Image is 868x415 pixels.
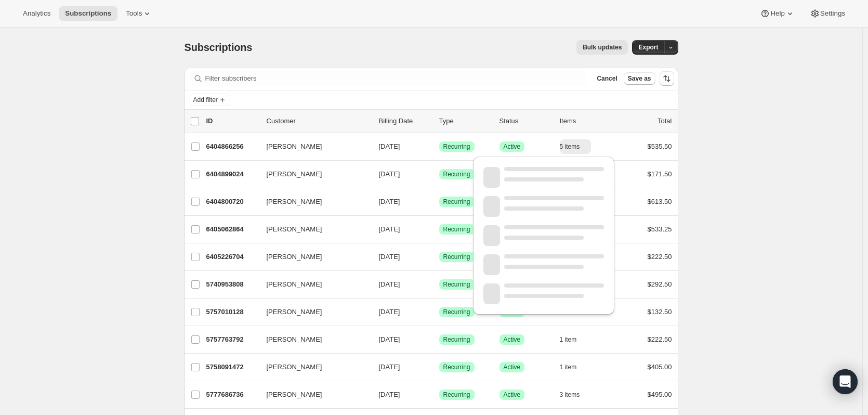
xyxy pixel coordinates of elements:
[205,71,587,86] input: Filter subscribers
[206,279,258,290] p: 5740953808
[638,43,658,51] span: Export
[648,253,672,261] span: $222.50
[443,363,470,371] span: Recurring
[443,142,470,151] span: Recurring
[820,9,845,18] span: Settings
[193,96,218,104] span: Add filter
[267,169,322,179] span: [PERSON_NAME]
[593,72,621,85] button: Cancel
[206,141,258,152] p: 6404866256
[648,391,672,398] span: $495.00
[206,305,672,319] div: 5757010128[PERSON_NAME][DATE]SuccessRecurringSuccessActive1 item$132.50
[499,116,551,126] p: Status
[560,116,612,126] div: Items
[260,304,364,320] button: [PERSON_NAME]
[560,142,580,151] span: 5 items
[260,359,364,375] button: [PERSON_NAME]
[628,74,651,83] span: Save as
[443,225,470,234] span: Recurring
[260,166,364,183] button: [PERSON_NAME]
[379,225,400,233] span: [DATE]
[560,335,577,344] span: 1 item
[804,6,851,21] button: Settings
[206,250,672,264] div: 6405226704[PERSON_NAME][DATE]SuccessRecurringSuccessActive2 items$222.50
[648,170,672,178] span: $171.50
[379,142,400,150] span: [DATE]
[379,308,400,316] span: [DATE]
[267,334,322,345] span: [PERSON_NAME]
[560,360,588,374] button: 1 item
[267,141,322,152] span: [PERSON_NAME]
[648,335,672,343] span: $222.50
[120,6,159,21] button: Tools
[648,225,672,233] span: $533.25
[648,363,672,371] span: $405.00
[597,74,617,83] span: Cancel
[59,6,117,21] button: Subscriptions
[206,169,258,179] p: 6404899024
[560,387,591,402] button: 3 items
[379,280,400,288] span: [DATE]
[206,332,672,347] div: 5757763792[PERSON_NAME][DATE]SuccessRecurringSuccessActive1 item$222.50
[260,138,364,155] button: [PERSON_NAME]
[648,198,672,205] span: $613.50
[560,139,591,154] button: 5 items
[260,193,364,210] button: [PERSON_NAME]
[267,307,322,317] span: [PERSON_NAME]
[648,280,672,288] span: $292.50
[206,334,258,345] p: 5757763792
[206,139,672,154] div: 6404866256[PERSON_NAME][DATE]SuccessRecurringSuccessActive5 items$535.50
[260,386,364,403] button: [PERSON_NAME]
[443,170,470,178] span: Recurring
[267,197,322,207] span: [PERSON_NAME]
[17,6,57,21] button: Analytics
[583,43,622,51] span: Bulk updates
[206,224,258,235] p: 6405062864
[267,390,322,400] span: [PERSON_NAME]
[189,94,230,106] button: Add filter
[648,308,672,316] span: $132.50
[206,252,258,262] p: 6405226704
[267,252,322,262] span: [PERSON_NAME]
[648,142,672,150] span: $535.50
[206,307,258,317] p: 5757010128
[379,253,400,261] span: [DATE]
[206,197,258,207] p: 6404800720
[379,198,400,205] span: [DATE]
[23,9,50,18] span: Analytics
[560,332,588,347] button: 1 item
[206,116,672,126] div: IDCustomerBilling DateTypeStatusItemsTotal
[267,116,371,126] p: Customer
[379,170,400,178] span: [DATE]
[260,249,364,265] button: [PERSON_NAME]
[185,42,253,53] span: Subscriptions
[206,116,258,126] p: ID
[267,224,322,235] span: [PERSON_NAME]
[126,9,142,18] span: Tools
[754,6,801,21] button: Help
[206,222,672,237] div: 6405062864[PERSON_NAME][DATE]SuccessRecurringSuccessActive4 items$533.25
[267,362,322,372] span: [PERSON_NAME]
[443,198,470,206] span: Recurring
[660,71,674,86] button: Sort the results
[560,363,577,371] span: 1 item
[206,194,672,209] div: 6404800720[PERSON_NAME][DATE]SuccessRecurringSuccessActive6 items$613.50
[443,391,470,399] span: Recurring
[504,391,521,399] span: Active
[657,116,672,126] p: Total
[624,72,655,85] button: Save as
[206,387,672,402] div: 5777686736[PERSON_NAME][DATE]SuccessRecurringSuccessActive3 items$495.00
[833,369,858,394] div: Open Intercom Messenger
[206,277,672,292] div: 5740953808[PERSON_NAME][DATE]SuccessRecurringSuccessActive2 items$292.50
[504,363,521,371] span: Active
[206,167,672,181] div: 6404899024[PERSON_NAME][DATE]SuccessRecurringSuccessActive5 items$171.50
[632,40,664,55] button: Export
[260,221,364,238] button: [PERSON_NAME]
[267,279,322,290] span: [PERSON_NAME]
[379,363,400,371] span: [DATE]
[443,308,470,316] span: Recurring
[260,331,364,348] button: [PERSON_NAME]
[260,276,364,293] button: [PERSON_NAME]
[443,280,470,289] span: Recurring
[379,335,400,343] span: [DATE]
